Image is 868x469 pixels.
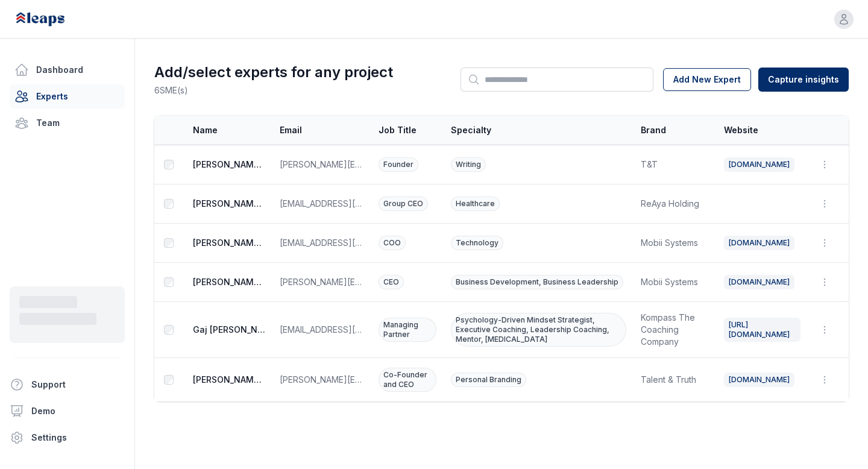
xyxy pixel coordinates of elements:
[280,324,364,336] span: [EMAIL_ADDRESS][DOMAIN_NAME]
[5,373,120,397] button: Support
[379,275,404,289] span: CEO
[154,63,393,82] h1: Add/select experts for any project
[10,84,125,109] a: Experts
[14,6,92,33] img: Leaps
[724,373,794,387] a: [DOMAIN_NAME]
[193,159,265,171] span: [PERSON_NAME] [PERSON_NAME]
[193,237,265,249] span: [PERSON_NAME] [PERSON_NAME]
[724,236,794,250] a: [DOMAIN_NAME]
[379,236,406,250] span: COO
[379,368,436,392] span: Co-Founder and CEO
[183,116,272,145] th: Name
[724,157,794,172] a: [DOMAIN_NAME]
[371,116,444,145] th: Job Title
[451,197,500,211] span: Healthcare
[724,318,800,342] a: [URL][DOMAIN_NAME]
[641,312,709,348] span: Kompass The Coaching Company
[451,275,623,289] span: Business Development, Business Leadership
[379,318,436,342] span: Managing Partner
[663,68,751,91] button: Add New Expert
[717,116,808,145] th: Website
[451,157,486,172] span: Writing
[758,68,849,92] button: Capture insights
[724,275,794,289] a: [DOMAIN_NAME]
[280,374,364,386] span: [PERSON_NAME][EMAIL_ADDRESS][DOMAIN_NAME]
[641,159,709,171] span: T&T
[280,198,364,210] span: [EMAIL_ADDRESS][DOMAIN_NAME]
[193,374,265,386] span: [PERSON_NAME] [PERSON_NAME]
[641,237,709,249] span: Mobii Systems
[451,236,503,250] span: Technology
[10,58,125,82] a: Dashboard
[634,116,717,145] th: Brand
[193,198,265,210] span: [PERSON_NAME] [PERSON_NAME]
[193,276,265,288] span: [PERSON_NAME] [PERSON_NAME]
[280,276,364,288] span: [PERSON_NAME][EMAIL_ADDRESS][DOMAIN_NAME]
[451,313,626,347] span: Psychology-Driven Mindset Strategist, Executive Coaching, Leadership Coaching, Mentor, [MEDICAL_D...
[641,198,709,210] span: ReAya Holding
[5,399,130,423] a: Demo
[641,374,709,386] span: Talent & Truth
[10,111,125,135] a: Team
[154,84,393,96] p: 6 SME(s)
[5,426,130,450] a: Settings
[280,159,364,171] span: [PERSON_NAME][EMAIL_ADDRESS][DOMAIN_NAME]
[379,197,428,211] span: Group CEO
[379,157,418,172] span: Founder
[444,116,634,145] th: Specialty
[272,116,371,145] th: Email
[193,324,265,336] span: Gaj [PERSON_NAME]
[451,373,526,387] span: Personal Branding
[641,276,709,288] span: Mobii Systems
[280,237,364,249] span: [EMAIL_ADDRESS][DOMAIN_NAME]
